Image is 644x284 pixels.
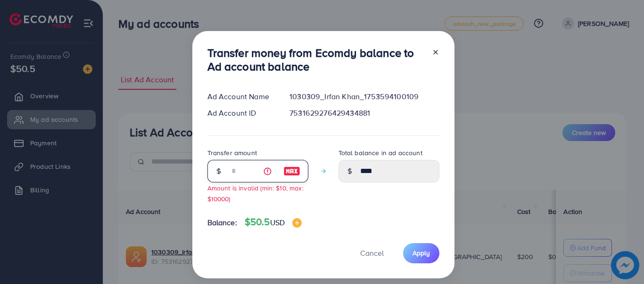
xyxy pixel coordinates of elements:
span: Cancel [360,248,384,258]
img: image [283,166,300,177]
label: Transfer amount [207,148,257,158]
div: 7531629276429434881 [282,108,446,118]
span: Apply [413,248,430,258]
img: image [292,218,302,228]
span: USD [270,217,285,228]
button: Apply [403,243,439,263]
div: Ad Account ID [200,108,282,118]
button: Cancel [348,243,396,263]
h3: Transfer money from Ecomdy balance to Ad account balance [207,46,424,73]
div: Ad Account Name [200,91,282,102]
div: 1030309_Irfan Khan_1753594100109 [282,91,446,102]
h4: $50.5 [245,216,302,228]
span: Balance: [207,217,237,228]
label: Total balance in ad account [339,148,422,158]
small: Amount is invalid (min: $10, max: $10000) [207,183,304,203]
